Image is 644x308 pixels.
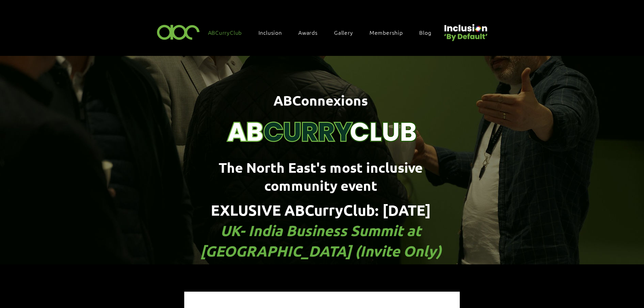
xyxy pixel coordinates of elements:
[205,25,252,40] a: ABCurryClub
[382,201,431,219] span: [DATE]
[416,25,441,40] a: Blog
[295,25,328,40] div: Awards
[205,25,442,40] nav: Site
[155,22,202,42] img: ABC-Logo-Blank-Background-01-01-2.png
[208,29,242,36] span: ABCurryClub
[258,29,282,36] span: Inclusion
[171,200,470,262] h1: :
[200,221,441,260] span: UK- India Business Summit at [GEOGRAPHIC_DATA] (Invite Only)
[419,29,431,36] span: Blog
[211,201,379,219] span: EXLUSIVE ABCurryClub:
[366,25,413,40] a: Membership
[219,158,423,194] span: The North East's most inclusive community event
[298,29,318,36] span: Awards
[331,25,363,40] a: Gallery
[442,18,489,42] img: Untitled design (22).png
[220,74,424,151] img: Curry Club Brand (4).png
[370,29,403,36] span: Membership
[334,29,353,36] span: Gallery
[255,25,292,40] div: Inclusion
